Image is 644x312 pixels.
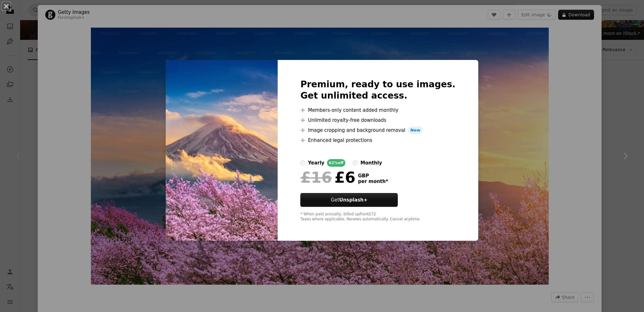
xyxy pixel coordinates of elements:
[300,79,455,101] h2: Premium, ready to use images. Get unlimited access.
[300,169,332,186] span: £16
[300,126,455,134] li: Image cropping and background removal
[300,193,398,207] button: GetUnsplash+
[300,160,305,165] input: yearly62%off
[360,159,382,167] div: monthly
[308,159,324,167] div: yearly
[300,212,455,222] div: * When paid annually, billed upfront £72 Taxes where applicable. Renews automatically. Cancel any...
[339,197,368,203] strong: Unsplash+
[300,137,455,144] li: Enhanced legal protections
[327,159,346,167] div: 62% off
[300,116,455,124] li: Unlimited royalty-free downloads
[358,173,388,179] span: GBP
[358,179,388,184] span: per month *
[353,160,358,165] input: monthly
[408,126,423,134] span: New
[300,169,355,186] div: £6
[300,106,455,114] li: Members-only content added monthly
[166,60,278,241] img: premium_photo-1661878091370-4ccb8763756a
